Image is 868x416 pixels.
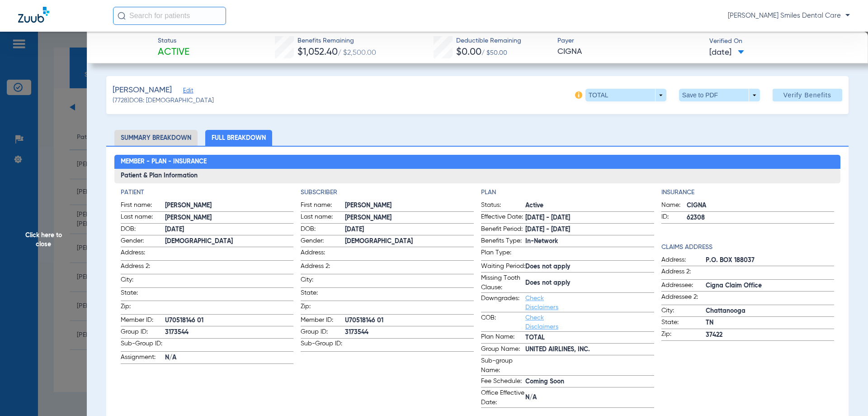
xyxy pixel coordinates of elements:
[525,377,654,387] span: Coming Soon
[557,36,702,46] span: Payer
[121,188,294,197] h4: Patient
[481,248,525,260] span: Plan Type:
[525,278,654,288] span: Does not apply
[345,213,474,223] span: [PERSON_NAME]
[118,12,126,20] img: Search Icon
[113,96,214,105] span: (7728) DOB: [DEMOGRAPHIC_DATA]
[345,316,474,325] span: U70518146 01
[525,295,558,311] a: Check Disclaimers
[114,169,841,183] h3: Patient & Plan Information
[121,248,165,260] span: Address:
[525,237,654,246] span: In-Network
[661,318,706,329] span: State:
[525,333,654,343] span: TOTAL
[481,356,525,375] span: Sub-group Name:
[525,225,654,234] span: [DATE] - [DATE]
[158,46,189,59] span: Active
[165,328,294,337] span: 3173544
[773,89,842,101] button: Verify Benefits
[456,36,521,46] span: Deductible Remaining
[297,48,338,57] span: $1,052.40
[823,373,868,416] iframe: Chat Widget
[525,315,558,330] a: Check Disclaimers
[165,316,294,325] span: U70518146 01
[661,281,706,292] span: Addressee:
[661,292,706,305] span: Addressee 2:
[183,87,191,96] span: Edit
[301,212,345,223] span: Last name:
[525,262,654,272] span: Does not apply
[165,237,294,246] span: [DEMOGRAPHIC_DATA]
[345,237,474,246] span: [DEMOGRAPHIC_DATA]
[297,36,376,46] span: Benefits Remaining
[121,262,165,274] span: Address 2:
[121,288,165,301] span: State:
[661,243,835,252] h4: Claims Address
[113,7,226,25] input: Search for patients
[481,273,525,292] span: Missing Tooth Clause:
[121,225,165,235] span: DOB:
[481,50,507,56] span: / $50.00
[113,85,172,96] span: [PERSON_NAME]
[121,327,165,338] span: Group ID:
[525,213,654,223] span: [DATE] - [DATE]
[481,294,525,312] span: Downgrades:
[18,7,49,23] img: Zuub Logo
[706,330,835,340] span: 37422
[301,225,345,235] span: DOB:
[301,316,345,326] span: Member ID:
[661,330,706,340] span: Zip:
[525,393,654,402] span: N/A
[661,201,687,211] span: Name:
[301,302,345,314] span: Zip:
[114,130,198,146] li: Summary Breakdown
[456,48,481,57] span: $0.00
[121,275,165,287] span: City:
[481,188,654,197] h4: Plan
[709,37,854,46] span: Verified On
[121,339,165,351] span: Sub-Group ID:
[706,306,835,316] span: Chattanooga
[114,155,841,169] h2: Member - Plan - Insurance
[481,344,525,355] span: Group Name:
[687,201,835,210] span: CIGNA
[661,212,687,223] span: ID:
[481,377,525,387] span: Fee Schedule:
[783,91,831,99] span: Verify Benefits
[661,267,706,279] span: Address 2:
[481,313,525,331] span: COB:
[661,306,706,317] span: City:
[661,255,706,266] span: Address:
[481,332,525,343] span: Plan Name:
[481,262,525,273] span: Waiting Period:
[557,46,702,57] span: CIGNA
[728,11,850,20] span: [PERSON_NAME] Smiles Dental Care
[301,188,474,197] h4: Subscriber
[338,49,376,57] span: / $2,500.00
[121,212,165,223] span: Last name:
[301,248,345,260] span: Address:
[481,236,525,247] span: Benefits Type:
[679,89,760,101] button: Save to PDF
[158,36,189,46] span: Status
[585,89,666,101] button: TOTAL
[525,345,654,354] span: UNITED AIRLINES, INC.
[121,201,165,211] span: First name:
[481,388,525,407] span: Office Effective Date:
[345,225,474,234] span: [DATE]
[301,275,345,287] span: City:
[481,225,525,235] span: Benefit Period:
[525,201,654,210] span: Active
[165,201,294,210] span: [PERSON_NAME]
[706,256,835,265] span: P.O. BOX 188037
[165,225,294,234] span: [DATE]
[165,213,294,223] span: [PERSON_NAME]
[661,188,835,197] h4: Insurance
[706,318,835,328] span: TN
[481,201,525,211] span: Status:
